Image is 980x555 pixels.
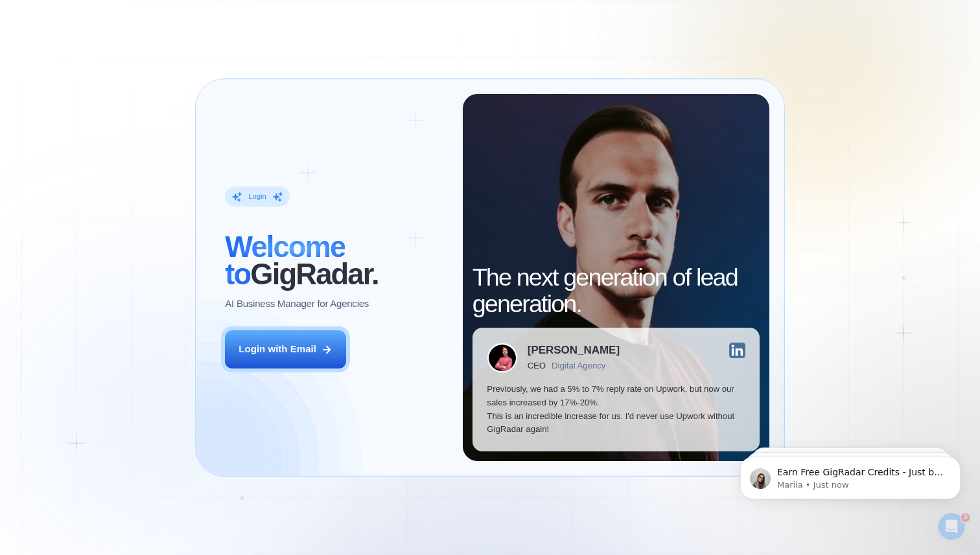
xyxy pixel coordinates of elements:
[528,345,620,356] div: [PERSON_NAME]
[528,361,546,370] div: CEO
[225,297,369,311] p: AI Business Manager for Agencies
[721,429,980,520] iframe: Intercom notifications message
[225,231,345,291] span: Welcome to
[472,264,760,318] h2: The next generation of lead generation.
[962,511,973,521] span: 3
[225,234,448,288] h2: ‍ GigRadar.
[487,383,745,436] p: Previously, we had a 5% to 7% reply rate on Upwork, but now our sales increased by 17%-20%. This ...
[552,361,605,370] div: Digital Agency
[225,330,346,368] button: Login with Email
[239,343,316,356] div: Login with Email
[248,192,266,201] div: Login
[936,511,967,542] iframe: Intercom live chat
